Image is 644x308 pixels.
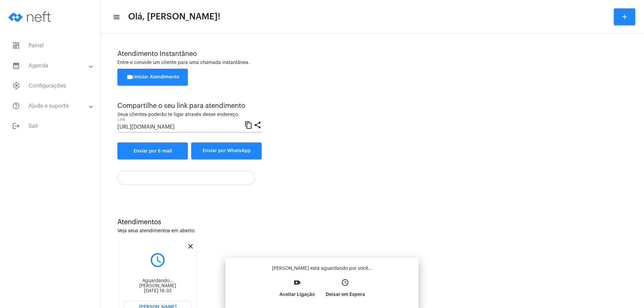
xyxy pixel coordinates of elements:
div: Aguardando... [124,279,191,284]
mat-icon: sidenav icon [12,122,20,130]
p: [PERSON_NAME] está aguardando por você... [231,265,413,272]
mat-icon: video_call [293,279,301,287]
div: Atendimentos [117,219,627,226]
mat-icon: sidenav icon [12,102,20,110]
p: Deixar em Espera [326,289,365,301]
span: Painel [7,38,94,54]
p: Aceitar Ligação [279,289,315,301]
mat-icon: content_copy [245,121,253,129]
mat-icon: share [254,121,262,129]
span: Sair [7,118,94,134]
mat-icon: close [186,242,195,250]
mat-icon: add [621,13,629,21]
mat-panel-title: Ajuda e suporte [12,102,90,110]
img: logo-neft-novo-2.png [5,3,56,30]
mat-panel-title: Agenda [12,62,90,70]
div: Entre e convide um cliente para uma chamada instantânea. [117,60,627,65]
div: Veja seus atendimentos em aberto. [117,229,627,234]
span: Enviar por WhatsApp [203,148,251,153]
mat-icon: access_time [341,279,349,287]
div: [DATE] 16:33 [124,289,191,294]
span: Configurações [7,78,94,94]
div: Compartilhe o seu link para atendimento [117,102,262,110]
mat-icon: sidenav icon [113,13,119,21]
span: sidenav icon [12,42,20,50]
span: sidenav icon [12,82,20,90]
span: Iniciar Atendimento [126,75,179,79]
span: Olá, [PERSON_NAME]! [128,11,220,22]
mat-icon: query_builder [124,252,191,268]
div: [PERSON_NAME] [124,284,191,289]
span: Enviar por E-mail [133,149,172,153]
mat-icon: sidenav icon [12,62,20,70]
div: Atendimento Instantâneo [117,50,627,58]
div: Seus clientes poderão te ligar através desse endereço. [117,112,262,117]
mat-icon: videocam [126,73,134,81]
button: Deixar em Espera [320,276,370,305]
button: Aceitar Ligação [274,276,320,305]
